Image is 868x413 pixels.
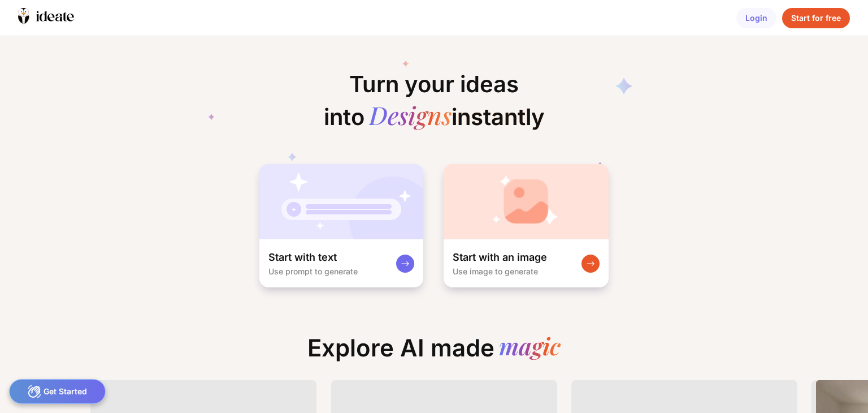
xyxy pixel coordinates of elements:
div: Explore AI made [298,334,570,371]
img: startWithImageCardBg.jpg [444,164,609,239]
div: Start with an image [453,251,547,264]
div: magic [499,334,561,362]
div: Get Started [9,379,106,404]
div: Use prompt to generate [268,266,358,276]
div: Login [736,8,776,28]
img: startWithTextCardBg.jpg [259,164,423,239]
div: Start with text [268,251,337,264]
div: Use image to generate [453,266,538,276]
div: Start for free [782,8,850,28]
